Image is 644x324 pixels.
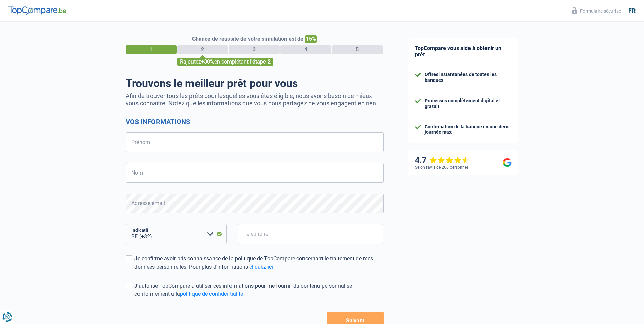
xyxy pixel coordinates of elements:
div: Processus complètement digital et gratuit [425,98,512,109]
div: Je confirme avoir pris connaissance de la politique de TopCompare concernant le traitement de mes... [134,255,384,271]
div: 5 [332,45,383,54]
span: 15% [305,35,317,43]
h1: Trouvons le meilleur prêt pour vous [126,77,384,90]
div: J'autorise TopCompare à utiliser ces informations pour me fournir du contenu personnalisé conform... [134,282,384,298]
div: Offres instantanées de toutes les banques [425,72,512,83]
div: TopCompare vous aide à obtenir un prêt [408,38,518,65]
div: fr [628,7,636,15]
h2: Vos informations [126,118,384,126]
div: 4 [280,45,331,54]
p: Afin de trouver tous les prêts pour lesquelles vous êtes éligible, nous avons besoin de mieux vou... [126,92,384,107]
button: Formulaire sécurisé [568,5,625,16]
a: cliquez ici [249,264,273,270]
div: 1 [126,45,177,54]
div: Selon l’avis de 266 personnes [415,165,469,170]
div: 4.7 [415,155,470,165]
img: TopCompare Logo [8,6,66,15]
div: Rajoutez en complétant l' [177,58,273,66]
span: Chance de réussite de votre simulation est de [192,36,303,42]
a: politique de confidentialité [180,291,243,297]
div: 3 [229,45,280,54]
input: 401020304 [238,224,384,244]
div: Confirmation de la banque en une demi-journée max [425,124,512,136]
div: 2 [177,45,228,54]
span: +30% [201,58,214,65]
span: étape 2 [252,58,271,65]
